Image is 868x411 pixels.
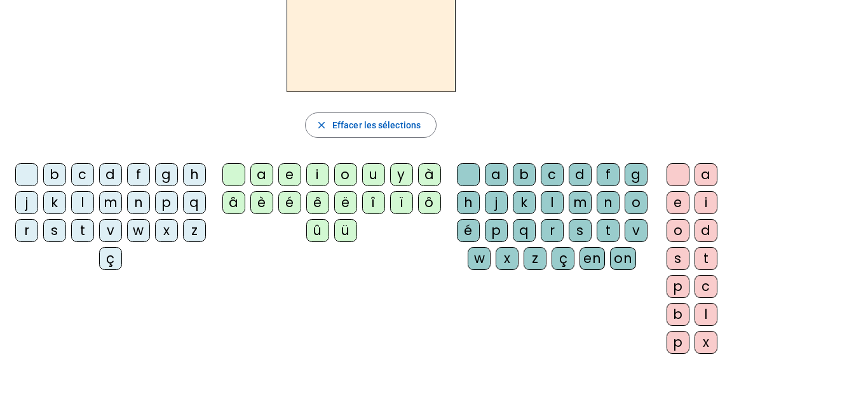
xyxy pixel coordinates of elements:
[513,219,536,242] div: q
[667,275,689,298] div: p
[71,163,94,186] div: c
[43,219,66,242] div: s
[569,163,592,186] div: d
[524,247,546,270] div: z
[541,163,564,186] div: c
[569,191,592,214] div: m
[625,191,648,214] div: o
[250,163,273,186] div: a
[552,247,574,270] div: ç
[278,163,301,186] div: e
[278,191,301,214] div: é
[250,191,273,214] div: è
[667,303,689,326] div: b
[667,331,689,354] div: p
[457,219,480,242] div: é
[667,191,689,214] div: e
[667,247,689,270] div: s
[667,219,689,242] div: o
[305,112,437,138] button: Effacer les sélections
[468,247,491,270] div: w
[695,303,717,326] div: l
[597,191,620,214] div: n
[597,219,620,242] div: t
[99,163,122,186] div: d
[127,219,150,242] div: w
[541,191,564,214] div: l
[580,247,605,270] div: en
[390,163,413,186] div: y
[183,163,206,186] div: h
[418,191,441,214] div: ô
[222,191,245,214] div: â
[155,219,178,242] div: x
[43,163,66,186] div: b
[71,219,94,242] div: t
[127,191,150,214] div: n
[457,191,480,214] div: h
[625,163,648,186] div: g
[695,331,717,354] div: x
[43,191,66,214] div: k
[183,219,206,242] div: z
[695,191,717,214] div: i
[334,163,357,186] div: o
[99,191,122,214] div: m
[695,247,717,270] div: t
[316,119,327,131] mat-icon: close
[334,191,357,214] div: ë
[513,163,536,186] div: b
[610,247,636,270] div: on
[485,191,508,214] div: j
[183,191,206,214] div: q
[695,219,717,242] div: d
[155,191,178,214] div: p
[306,219,329,242] div: û
[71,191,94,214] div: l
[597,163,620,186] div: f
[306,163,329,186] div: i
[625,219,648,242] div: v
[155,163,178,186] div: g
[418,163,441,186] div: à
[695,275,717,298] div: c
[15,191,38,214] div: j
[485,163,508,186] div: a
[569,219,592,242] div: s
[127,163,150,186] div: f
[390,191,413,214] div: ï
[362,191,385,214] div: î
[99,219,122,242] div: v
[99,247,122,270] div: ç
[15,219,38,242] div: r
[485,219,508,242] div: p
[496,247,519,270] div: x
[541,219,564,242] div: r
[332,118,421,133] span: Effacer les sélections
[695,163,717,186] div: a
[334,219,357,242] div: ü
[362,163,385,186] div: u
[513,191,536,214] div: k
[306,191,329,214] div: ê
